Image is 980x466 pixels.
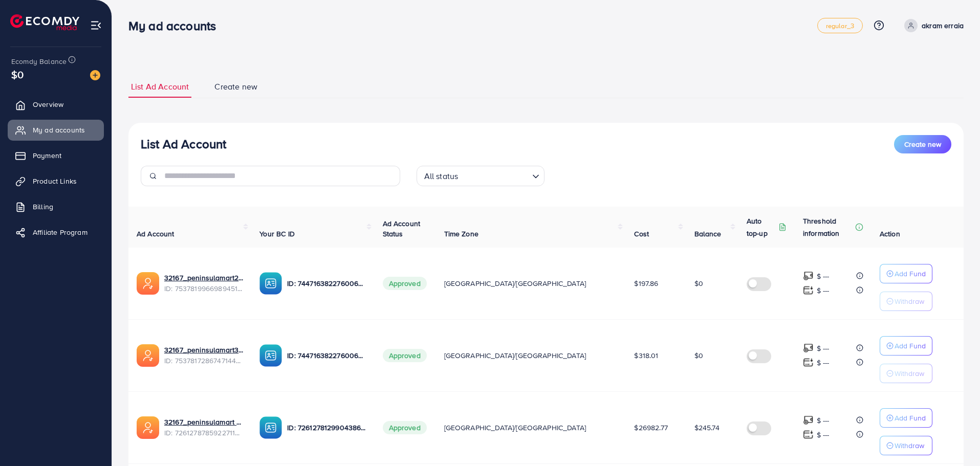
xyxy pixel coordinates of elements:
p: $ --- [817,342,830,354]
span: ID: 7537819966989451281 [164,283,243,294]
button: Withdraw [880,364,932,383]
input: Search for option [461,167,528,184]
span: $0 [11,67,24,82]
img: top-up amount [803,285,814,296]
img: logo [10,14,79,30]
span: Overview [33,99,63,109]
span: Affiliate Program [33,227,88,237]
span: [GEOGRAPHIC_DATA]/[GEOGRAPHIC_DATA] [444,350,586,361]
span: Create new [904,139,941,149]
img: ic-ads-acc.e4c84228.svg [137,416,159,439]
p: $ --- [817,357,830,369]
p: Withdraw [895,439,924,452]
p: $ --- [817,270,830,282]
span: Payment [33,150,61,161]
span: My ad accounts [33,125,85,135]
span: [GEOGRAPHIC_DATA]/[GEOGRAPHIC_DATA] [444,278,586,289]
p: Add Fund [895,412,926,424]
img: ic-ba-acc.ded83a64.svg [259,416,282,439]
span: Approved [383,349,427,362]
span: Approved [383,277,427,290]
a: regular_3 [817,18,863,33]
a: akram erraia [900,19,964,32]
a: Product Links [8,171,104,191]
div: <span class='underline'>32167_peninsulamart2_1755035523238</span></br>7537819966989451281 [164,273,243,294]
button: Create new [894,135,951,153]
p: $ --- [817,414,830,427]
p: Add Fund [895,268,926,280]
a: Payment [8,145,104,166]
span: $26982.77 [634,423,667,433]
div: <span class='underline'>32167_peninsulamart3_1755035549846</span></br>7537817286747144200 [164,345,243,366]
span: List Ad Account [131,81,189,93]
h3: My ad accounts [128,18,224,33]
p: $ --- [817,284,830,297]
button: Add Fund [880,336,932,356]
a: 32167_peninsulamart3_1755035549846 [164,345,243,355]
a: Overview [8,94,104,115]
img: top-up amount [803,343,814,353]
p: $ --- [817,429,830,441]
span: Ad Account [137,229,175,239]
img: top-up amount [803,271,814,281]
a: 32167_peninsulamart adc 1_1690648214482 [164,417,243,427]
span: Ecomdy Balance [11,56,67,66]
p: ID: 7447163822760067089 [287,277,366,290]
a: Billing [8,196,104,217]
h3: List Ad Account [141,137,226,151]
span: ID: 7261278785922711553 [164,428,243,438]
span: Your BC ID [259,229,295,239]
p: ID: 7261278129904386049 [287,421,366,434]
p: Threshold information [803,215,853,239]
span: $318.01 [634,350,658,361]
p: Auto top-up [747,215,776,239]
button: Withdraw [880,436,932,455]
p: Withdraw [895,367,924,380]
div: Search for option [417,166,545,186]
img: top-up amount [803,429,814,440]
iframe: Chat [937,420,972,458]
span: ID: 7537817286747144200 [164,356,243,366]
span: Product Links [33,176,77,186]
button: Add Fund [880,264,932,283]
span: $197.86 [634,278,658,289]
span: $0 [694,350,703,361]
a: My ad accounts [8,120,104,140]
span: regular_3 [826,23,854,29]
img: ic-ads-acc.e4c84228.svg [137,344,159,367]
a: 32167_peninsulamart2_1755035523238 [164,273,243,283]
span: $245.74 [694,423,720,433]
img: image [90,70,100,80]
span: Time Zone [444,229,478,239]
a: Affiliate Program [8,222,104,242]
span: $0 [694,278,703,289]
span: All status [422,169,461,184]
p: ID: 7447163822760067089 [287,349,366,362]
img: ic-ba-acc.ded83a64.svg [259,272,282,295]
span: Action [880,229,900,239]
img: top-up amount [803,357,814,368]
span: Create new [214,81,257,93]
span: Billing [33,202,53,212]
img: ic-ba-acc.ded83a64.svg [259,344,282,367]
span: Cost [634,229,649,239]
button: Add Fund [880,408,932,428]
p: Withdraw [895,295,924,307]
span: Balance [694,229,722,239]
img: top-up amount [803,415,814,426]
button: Withdraw [880,292,932,311]
img: ic-ads-acc.e4c84228.svg [137,272,159,295]
img: menu [90,19,102,31]
p: akram erraia [922,19,964,32]
div: <span class='underline'>32167_peninsulamart adc 1_1690648214482</span></br>7261278785922711553 [164,417,243,438]
span: [GEOGRAPHIC_DATA]/[GEOGRAPHIC_DATA] [444,423,586,433]
span: Ad Account Status [383,218,421,239]
span: Approved [383,421,427,434]
p: Add Fund [895,340,926,352]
